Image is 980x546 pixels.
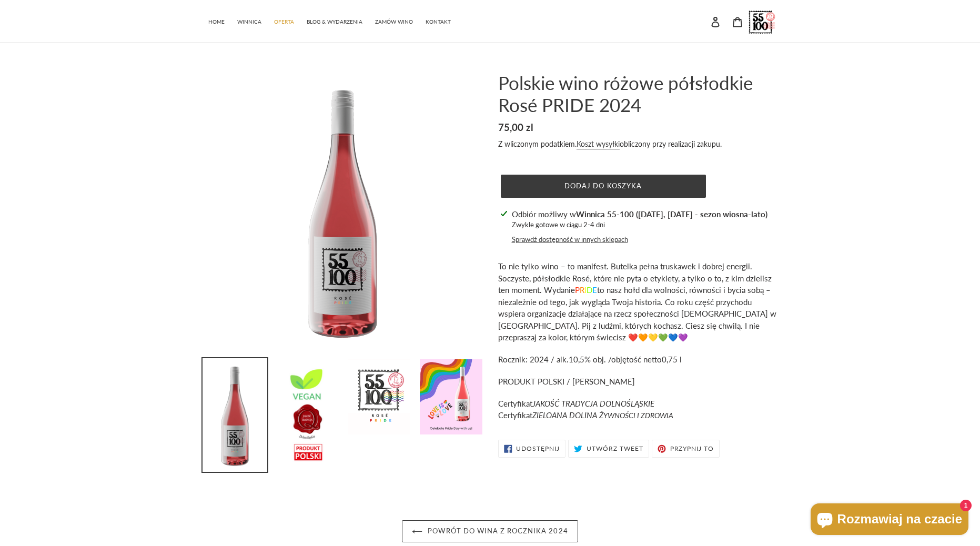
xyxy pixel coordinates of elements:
a: BLOG & WYDARZENIA [301,13,368,28]
p: PRODUKT POLSKI / [PERSON_NAME] [498,376,777,388]
a: Koszt wysyłki [577,139,620,149]
a: KONTAKT [420,13,456,28]
span: YWNOŚCI I ZDROWIA [603,411,673,420]
img: Załaduj obraz do przeglądarki galerii, Polskie wino różowe półsłodkie Rosé PRIDE 2024 [419,358,483,436]
span: WINNICA [237,18,261,25]
span: objętość netto [611,355,662,364]
span: D [587,285,592,295]
span: Rocznik: 2024 / alk. [498,355,569,364]
span: Utwórz tweet [587,446,643,452]
span: BLOG & WYDARZENIA [307,18,362,25]
span: KONTAKT [426,18,451,25]
a: WINNICA [232,13,267,28]
inbox-online-store-chat: Czat w sklepie online Shopify [807,503,972,538]
span: I [584,285,587,295]
span: OFERTA [274,18,294,25]
img: Załaduj obraz do przeglądarki galerii, Polskie wino różowe półsłodkie Rosé PRIDE 2024 [203,358,267,472]
button: Sprawdź dostępność w innych sklepach [512,235,628,245]
a: Powrót do WINA Z ROCZNIKA 2024 [402,520,578,542]
span: E [592,285,597,295]
p: Zwykle gotowe w ciągu 2-4 dni [512,220,767,230]
span: Dodaj do koszyka [564,181,642,190]
h1: Polskie wino różowe półsłodkie Rosé PRIDE 2024 [498,72,777,116]
a: HOME [203,13,230,28]
span: HOME [208,18,225,25]
a: OFERTA [269,13,299,28]
span: Udostępnij [516,446,560,452]
span: Przypnij to [670,446,714,452]
p: Certyfikat Certyfikat [498,398,777,421]
a: ZAMÓW WINO [370,13,418,28]
span: To nie tylko wino – to manifest. Butelka pełna truskawek i dobrej energii. Soczyste, półsłodkie R... [498,261,776,342]
img: Załaduj obraz do przeglądarki galerii, Polskie wino różowe półsłodkie Rosé PRIDE 2024 [347,358,411,436]
span: 10,5% obj. / [569,355,611,364]
span: ZAMÓW WINO [375,18,413,25]
span: P [575,285,580,295]
span: R [580,285,584,295]
em: ZIELOANA DOLINA Ż [532,410,673,420]
span: 75,00 zl [498,121,533,133]
div: Z wliczonym podatkiem. obliczony przy realizacji zakupu. [498,138,777,149]
em: JAKOŚĆ TRADYCJA DOLNOŚLĄSKIE [532,399,654,408]
p: Odbiór możliwy w [512,208,767,220]
button: Dodaj do koszyka [501,175,706,198]
strong: Winnica 55-100 ([DATE], [DATE] - sezon wiosna-lato) [576,209,767,219]
img: Załaduj obraz do przeglądarki galerii, Polskie wino różowe półsłodkie Rosé PRIDE 2024 [275,358,339,471]
span: 0,75 l [662,355,682,364]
